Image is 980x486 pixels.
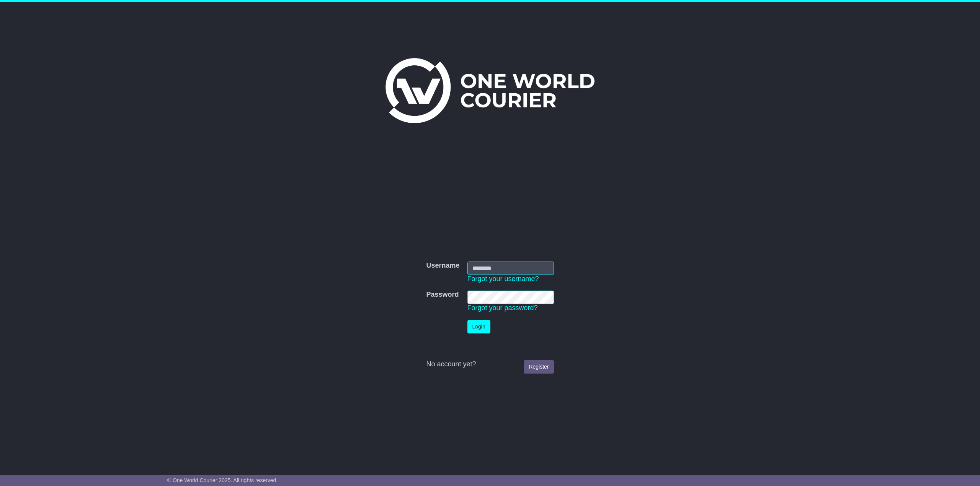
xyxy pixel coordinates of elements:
[426,360,554,369] div: No account yet?
[385,58,595,123] img: One World
[426,291,459,299] label: Password
[467,275,539,283] a: Forgot your username?
[426,262,459,270] label: Username
[167,477,278,483] span: © One World Courier 2025. All rights reserved.
[524,360,554,374] a: Register
[467,304,538,312] a: Forgot your password?
[467,320,490,333] button: Login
